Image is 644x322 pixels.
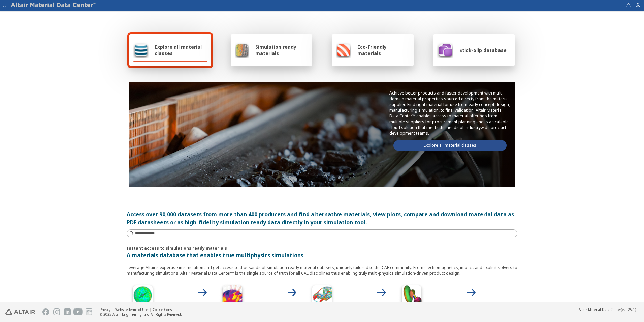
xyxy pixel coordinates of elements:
div: Access over 90,000 datasets from more than 400 producers and find alternative materials, view plo... [127,210,517,226]
img: Altair Material Data Center [11,2,97,9]
p: A materials database that enables true multiphysics simulations [127,251,517,259]
img: Stick-Slip database [437,42,453,58]
p: Instant access to simulations ready materials [127,245,517,251]
span: Eco-Friendly materials [357,44,409,56]
img: Crash Analyses Icon [398,283,425,310]
img: Eco-Friendly materials [336,42,351,58]
a: Cookie Consent [153,307,177,312]
img: Low Frequency Icon [219,283,246,310]
img: Explore all material classes [133,42,149,58]
a: Explore all material classes [393,140,507,151]
span: Explore all material classes [155,44,207,56]
img: Structural Analyses Icon [309,283,335,310]
a: Website Terms of Use [115,307,148,312]
span: Simulation ready materials [255,44,308,56]
p: Leverage Altair’s expertise in simulation and get access to thousands of simulation ready materia... [127,265,517,276]
div: © 2025 Altair Engineering, Inc. All Rights Reserved. [100,312,182,317]
a: Privacy [100,307,110,312]
p: Achieve better products and faster development with multi-domain material properties sourced dire... [389,90,511,136]
span: Stick-Slip database [459,47,507,53]
img: Altair Engineering [5,309,35,315]
div: (v2025.1) [579,307,636,312]
span: Altair Material Data Center [579,307,621,312]
img: Simulation ready materials [235,42,249,58]
img: High Frequency Icon [129,283,156,310]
